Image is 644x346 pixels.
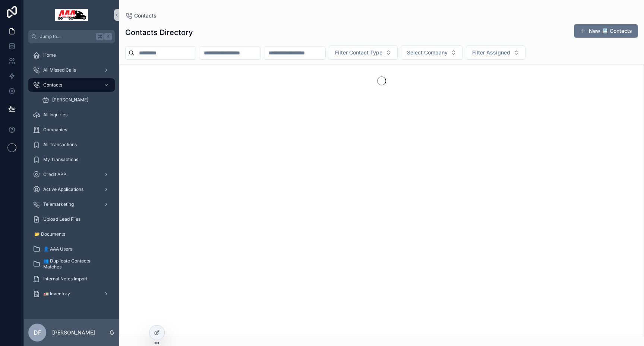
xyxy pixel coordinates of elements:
[401,45,463,60] button: Select Button
[28,198,115,211] a: Telemarketing
[28,227,115,241] a: 📂 Documents
[43,52,56,58] span: Home
[28,168,115,181] a: Credit APP
[407,49,448,56] span: Select Company
[43,276,88,282] span: Internal Notes Import
[55,9,88,21] img: App logo
[28,138,115,151] a: All Transactions
[40,34,93,40] span: Jump to...
[43,67,76,73] span: All Missed Calls
[34,328,41,337] span: DF
[28,153,115,166] a: My Transactions
[37,93,115,107] a: [PERSON_NAME]
[134,12,157,19] span: Contacts
[28,287,115,301] a: 🚛 Inventory
[28,183,115,196] a: Active Applications
[43,258,107,270] span: 👥 Duplicate Contacts Matches
[43,201,74,207] span: Telemarketing
[43,291,70,297] span: 🚛 Inventory
[329,45,398,60] button: Select Button
[28,257,115,271] a: 👥 Duplicate Contacts Matches
[105,34,111,40] span: K
[43,186,83,192] span: Active Applications
[28,242,115,256] a: 👤 AAA Users
[52,329,95,336] p: [PERSON_NAME]
[43,172,66,177] span: Credit APP
[43,112,67,118] span: All Inquiries
[43,216,80,222] span: Upload Lead Files
[28,272,115,286] a: Internal Notes Import
[43,127,67,133] span: Companies
[28,123,115,136] a: Companies
[43,82,62,88] span: Contacts
[125,12,157,19] a: Contacts
[28,213,115,226] a: Upload Lead Files
[335,49,382,56] span: Filter Contact Type
[574,24,638,38] button: New 📇 Contacts
[28,78,115,92] a: Contacts
[466,45,525,60] button: Select Button
[34,231,65,237] span: 📂 Documents
[28,30,115,43] button: Jump to...K
[28,63,115,77] a: All Missed Calls
[28,48,115,62] a: Home
[125,27,193,38] h1: Contacts Directory
[43,246,72,252] span: 👤 AAA Users
[24,43,119,310] div: scrollable content
[28,108,115,122] a: All Inquiries
[43,142,77,148] span: All Transactions
[472,49,510,56] span: Filter Assigned
[43,157,78,163] span: My Transactions
[52,97,88,103] span: [PERSON_NAME]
